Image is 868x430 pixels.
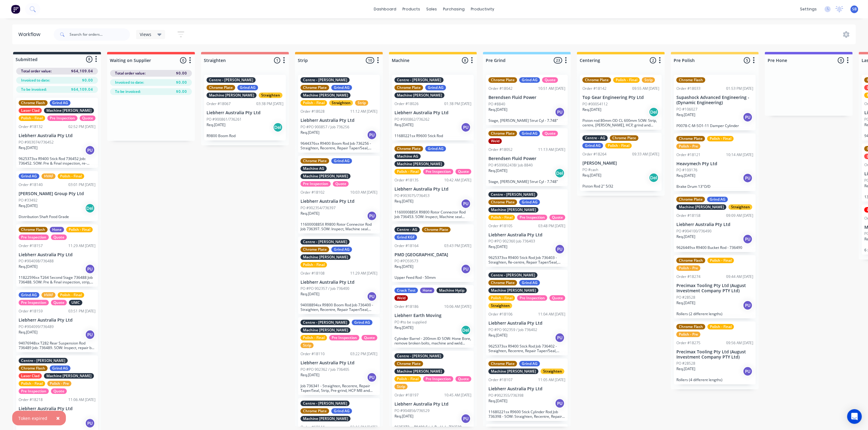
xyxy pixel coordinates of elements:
p: PO #904099/736489 [19,324,54,330]
div: Order #18157 [19,243,43,249]
div: Del [649,173,659,183]
p: Req. [DATE] [301,211,319,216]
div: Crack TestHoneMachine HytipWeldOrder #1818610:06 AM [DATE]Liebherr Earth MovingPO #to be supplied... [392,285,474,348]
div: Order #18158 [676,213,701,218]
div: Chrome PlateGrind AGQuoteWeldOrder #1805211:13 AM [DATE]Berendsen Fluid PowerPO #509062438/ Job 8... [486,128,568,186]
div: 11:04 AM [DATE] [538,312,565,317]
div: Machine [PERSON_NAME] [301,93,351,98]
p: [PERSON_NAME] [582,161,659,166]
p: Liebherr Australia Pty Ltd [488,232,565,238]
div: Centre - AG [582,135,608,141]
a: dashboard [371,5,399,14]
div: Centre - [PERSON_NAME] [301,320,350,325]
div: Machine AG [394,154,421,159]
p: Req. [DATE] [394,122,413,128]
div: Machine [PERSON_NAME] [301,173,351,179]
img: Factory [11,5,20,14]
div: Chrome FlashPolish - FinalPolish - PreOrder #1827409:44 AM [DATE]Precimax Tooling Pty Ltd (August... [674,255,756,319]
div: Del [461,325,471,335]
div: PU [85,145,95,155]
p: PO #PO 902360 Job 736403 [488,239,535,244]
div: Pre Inspection [47,115,77,121]
div: Chrome Plate [488,280,517,286]
p: PO #106027 [676,107,697,112]
p: 9644376sx R9400 Boom Rod Job 736256 - Straighten, Recentre, Repair Taper/Seal, Strip, Pre-grind, ... [301,141,377,150]
div: Straighten [488,303,512,308]
p: Liebherr Australia Pty Ltd [301,280,377,285]
div: Centre - [PERSON_NAME] [488,192,538,197]
div: Polish - Final [66,227,93,232]
p: Precimax Tooling Pty Ltd (August Investment Company PTY Ltd) [676,283,753,293]
div: Grind AG [582,143,603,148]
div: Machine [PERSON_NAME] [301,254,351,260]
div: PU [555,333,565,343]
p: Req. [DATE] [19,145,38,151]
p: Brake Drum 13"O/D [676,184,753,189]
div: Straighten [329,100,353,106]
div: PU [743,234,753,244]
p: PO #903075/736453 [394,193,430,199]
div: Grind AG [519,131,540,136]
div: Machine [PERSON_NAME] [301,327,351,333]
div: Chrome FlashGrind AGLaser CladMachine [PERSON_NAME]Polish - FinalPre InspectionQuoteOrder #181320... [16,98,98,168]
div: Grind AG [237,85,258,90]
div: Order #18121 [676,152,701,158]
div: Machine [PERSON_NAME] [676,204,726,210]
div: Order #18052 [488,147,513,152]
div: 01:53 PM [DATE] [726,86,753,91]
div: Centre - [PERSON_NAME] [394,77,444,83]
div: Order #18028 [301,109,325,114]
div: 09:55 AM [DATE] [632,86,659,91]
div: Chrome PlatePolish - FinalPolish - PreOrder #1812110:14 AM [DATE]Heavymech Pty LtdPO #109176Req.[... [674,133,756,191]
div: Quote [456,169,471,174]
p: PO #109176 [676,167,697,173]
p: 116000088SX R9800 Rotor Connector Rod Job 736453. SOW: Inspect, Machine seal grooves, repair end ... [394,210,471,219]
div: Centre - [PERSON_NAME]Chrome PlateGrind AGMachine [PERSON_NAME]Polish - FinalOrder #1810811:29 AM... [298,237,380,315]
div: Order #18140 [19,182,43,188]
div: Grind AG [19,292,39,298]
p: Piston Rod 2" 5/32 [582,184,659,188]
p: 11822596sx T264 Second Stage 736488 Job 736488. SOW: Pre & Final inspection, strip, [PERSON_NAME]... [19,275,95,284]
div: Chrome PlatePolish - FinalStripOrder #1814209:55 AM [DATE]Top Gear Engineering Pty LtdPO #0005411... [580,75,662,130]
div: Pre Inspection [423,169,453,174]
div: Order #18264 [582,151,607,157]
p: PO #PO 900857 / Job 736256 [301,124,349,130]
div: Polish - Final [301,100,327,106]
p: PO #33492 [19,198,38,203]
div: PU [85,264,95,274]
p: Liebherr Australia Pty Ltd [301,118,377,123]
div: Hone [50,227,64,232]
p: Req. [DATE] [488,244,507,250]
p: Req. [DATE] [301,130,319,135]
div: Chrome Plate [301,85,329,90]
div: 10:06 AM [DATE] [444,304,471,309]
p: PO #PO 902359 / Job 736402 [488,327,537,333]
p: Top Gear Engineering Pty Ltd [582,95,659,100]
div: Laser Clad [19,108,42,113]
div: Machine [PERSON_NAME] [394,93,445,98]
div: Chrome FlashHonePolish - FinalPre InspectionQuoteOrder #1815711:29 AM [DATE]Liebherr Australia Pt... [16,224,98,287]
div: Polish - Final [488,295,515,301]
div: Del [85,203,95,213]
div: Grind AG [519,77,540,83]
div: Chrome Plate [676,197,705,202]
p: Req. [DATE] [582,173,601,178]
div: Order #18067 [207,101,231,107]
div: PU [367,211,377,221]
div: Grind AG [331,85,352,90]
div: Centre - [PERSON_NAME] [488,272,538,278]
div: 01:38 PM [DATE] [444,101,471,107]
p: Req. [DATE] [488,333,507,338]
div: Order #18135 [394,177,419,183]
div: Centre - AG [394,227,420,232]
p: Liebherr Australia Pty Ltd [19,133,95,138]
div: Pre Inspection [19,300,49,305]
div: PU [555,107,565,117]
div: Polish - Pre [676,332,701,337]
div: Machine [PERSON_NAME] [488,288,538,293]
p: PO #8840 [488,101,505,107]
div: Grind AG [707,197,728,202]
div: Grind AG [19,173,39,179]
p: Upper Feed Rod - 50mm [394,275,471,280]
div: Quote [51,300,67,305]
